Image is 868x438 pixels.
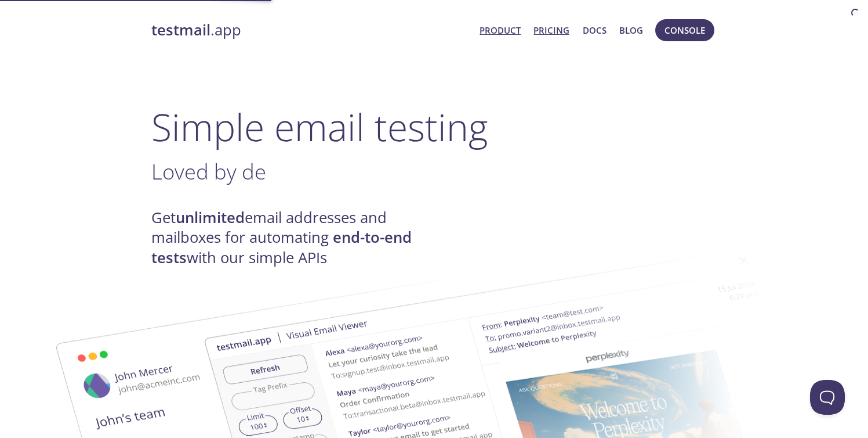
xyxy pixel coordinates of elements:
[533,23,569,38] a: Pricing
[655,19,714,41] button: Console
[151,208,434,268] h4: Get email addresses and mailboxes for automating with our simple APIs
[151,157,266,186] span: Loved by de
[151,105,717,149] h1: Simple email testing
[151,20,210,40] strong: testmail
[151,20,471,40] a: testmail.app
[480,23,521,38] a: Product
[583,23,606,38] a: Docs
[151,227,412,267] strong: end-to-end tests
[664,23,705,38] span: Console
[619,23,643,38] a: Blog
[176,207,245,228] strong: unlimited
[810,380,845,415] iframe: Help Scout Beacon - Open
